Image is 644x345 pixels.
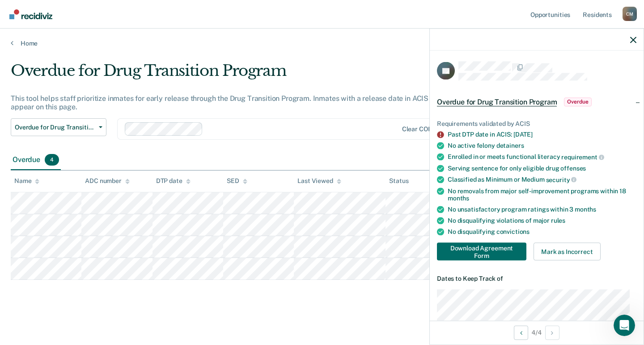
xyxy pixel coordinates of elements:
[448,206,636,213] div: No unsatisfactory program ratings within 3
[11,94,494,111] div: This tool helps staff prioritize inmates for early release through the Drug Transition Program. I...
[14,177,39,185] div: Name
[11,39,633,47] a: Home
[430,87,644,116] div: Overdue for Drug Transition ProgramOverdue
[430,320,644,344] div: 4 / 4
[402,125,436,133] div: Clear COIIIs
[514,325,528,340] button: Previous Opportunity
[534,243,601,261] button: Mark as Incorrect
[496,228,530,235] span: convictions
[437,275,636,283] dt: Dates to Keep Track of
[297,177,341,185] div: Last Viewed
[448,195,469,202] span: months
[156,177,191,185] div: DTP date
[623,7,637,21] button: Profile dropdown button
[11,62,494,87] div: Overdue for Drug Transition Program
[564,97,591,106] span: Overdue
[448,142,636,150] div: No active felony
[448,153,636,161] div: Enrolled in or meets functional literacy
[437,243,530,261] a: Navigate to form link
[551,217,565,224] span: rules
[546,176,577,183] span: security
[389,177,408,185] div: Status
[15,124,95,131] span: Overdue for Drug Transition Program
[437,120,636,127] div: Requirements validated by ACIS
[496,142,524,149] span: detainers
[448,187,636,202] div: No removals from major self-improvement programs within 18
[448,217,636,224] div: No disqualifying violations of major
[227,177,247,185] div: SED
[623,7,637,21] div: C M
[614,315,635,336] iframe: Intercom live chat
[561,154,604,161] span: requirement
[545,325,559,340] button: Next Opportunity
[448,175,636,183] div: Classified as Minimum or Medium
[45,154,59,166] span: 4
[575,206,596,213] span: months
[9,9,52,19] img: Recidiviz
[448,131,636,138] div: Past DTP date in ACIS: [DATE]
[448,164,636,172] div: Serving sentence for only eligible drug
[437,243,526,261] button: Download Agreement Form
[437,97,557,106] span: Overdue for Drug Transition Program
[85,177,130,185] div: ADC number
[560,164,586,171] span: offenses
[11,150,61,170] div: Overdue
[448,228,636,236] div: No disqualifying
